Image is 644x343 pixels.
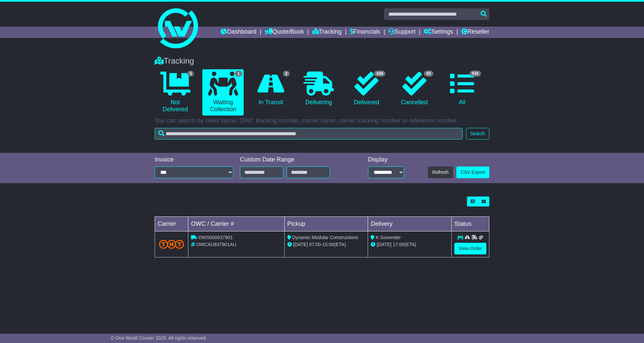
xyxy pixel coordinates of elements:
[388,27,415,38] a: Support
[265,27,304,38] a: Quote/Book
[240,156,347,164] div: Custom Date Range
[461,27,489,38] a: Reseller
[466,128,489,140] button: Search
[456,167,489,178] a: CSV Export
[312,27,342,38] a: Tracking
[111,335,207,341] span: © One World Courier 2025. All rights reserved.
[452,217,489,231] td: Status
[350,27,380,38] a: Financials
[424,71,433,77] span: 93
[393,242,404,247] span: 17:00
[346,69,387,109] a: 439 Delivered
[293,242,308,247] span: [DATE]
[287,241,365,248] div: - (ETA)
[187,71,194,77] span: 3
[188,217,285,231] td: OWC / Carrier #
[196,242,236,247] span: OWCAU637901AU
[424,27,453,38] a: Settings
[377,242,391,247] span: [DATE]
[151,56,493,66] div: Tracking
[442,69,483,109] a: 535 All
[284,217,368,231] td: Pickup
[371,241,449,248] div: (ETA)
[235,71,242,77] span: 1
[374,71,385,77] span: 439
[428,167,453,178] button: Refresh
[155,117,489,125] p: You can search by client name, OWC tracking number, carrier name, carrier tracking number or refe...
[250,69,291,109] a: 2 In Transit
[292,235,358,240] span: Dynamic Modular Constructions
[376,235,401,240] span: K Govender
[454,243,486,254] a: View Order
[298,69,339,109] a: Delivering
[470,71,481,77] span: 535
[155,69,196,116] a: 3 Not Delivered
[322,242,334,247] span: 15:00
[283,71,290,77] span: 2
[309,242,321,247] span: 07:00
[198,235,233,240] span: OWS000637901
[202,69,243,116] a: 1 Waiting Collection
[221,27,256,38] a: Dashboard
[368,217,452,231] td: Delivery
[394,69,435,109] a: 93 Cancelled
[159,240,184,249] img: TNT_Domestic.png
[155,217,188,231] td: Carrier
[368,156,404,164] div: Display
[155,156,233,164] div: Invoice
